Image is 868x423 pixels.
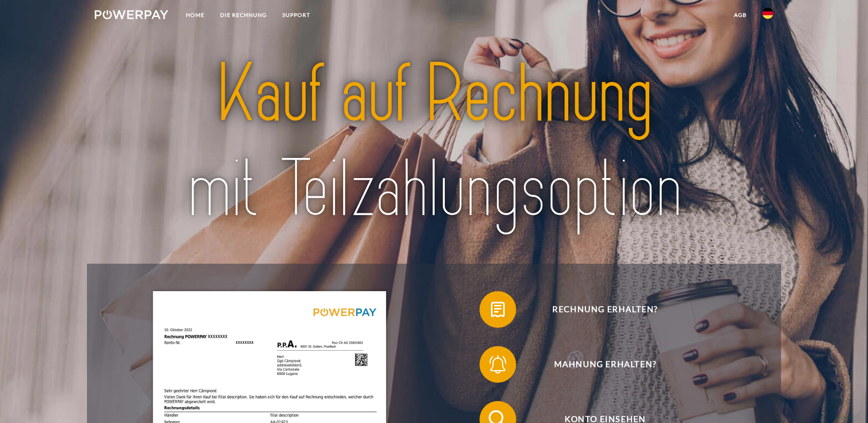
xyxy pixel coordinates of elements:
button: Mahnung erhalten? [480,346,717,383]
a: DIE RECHNUNG [212,7,275,23]
img: title-powerpay_de.svg [128,42,740,242]
span: Rechnung erhalten? [493,291,717,328]
a: Home [178,7,212,23]
button: Rechnung erhalten? [480,291,717,328]
img: qb_bill.svg [486,298,509,321]
iframe: Schaltfläche zum Öffnen des Messaging-Fensters [831,386,861,416]
img: de [762,8,773,19]
span: Mahnung erhalten? [493,346,717,383]
img: qb_bell.svg [486,353,509,376]
img: logo-powerpay-white.svg [95,10,168,19]
a: agb [726,7,755,23]
a: SUPPORT [275,7,318,23]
